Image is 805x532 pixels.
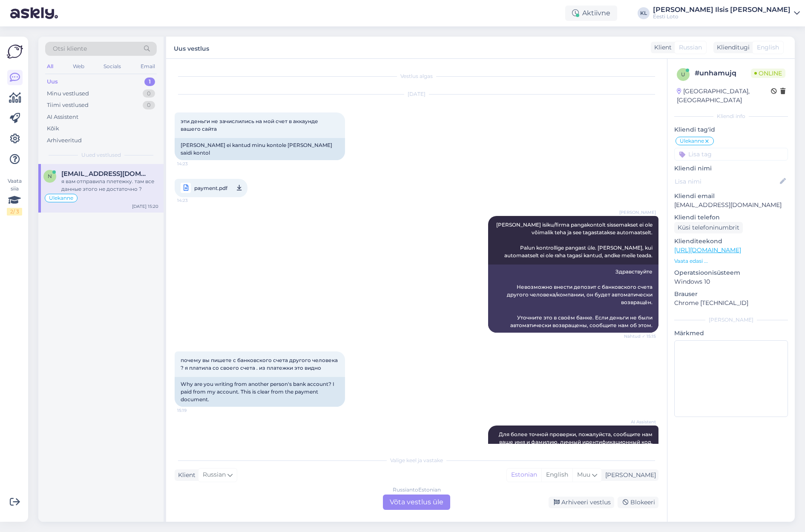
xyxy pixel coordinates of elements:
span: [PERSON_NAME] isiku/firma pangakontolt sissemakset ei ole võimalik teha ja see tagastatakse autom... [496,221,654,259]
div: 0 [143,101,155,109]
p: Kliendi nimi [674,164,788,173]
div: Minu vestlused [47,89,89,98]
div: # unhamujq [695,68,751,78]
a: [PERSON_NAME] Ilsis [PERSON_NAME]Eesti Loto [653,6,800,20]
p: [EMAIL_ADDRESS][DOMAIN_NAME] [674,201,788,210]
div: [DATE] [175,90,658,98]
div: [PERSON_NAME] Ilsis [PERSON_NAME] [653,6,791,13]
p: Kliendi telefon [674,213,788,222]
span: Nähtud ✓ 15:15 [624,333,656,339]
span: English [757,43,779,52]
span: [PERSON_NAME] [619,209,656,216]
span: Uued vestlused [81,151,121,159]
p: Operatsioonisüsteem [674,268,788,277]
div: Kliendi info [674,112,788,120]
span: payment.pdf [194,183,227,193]
div: [PERSON_NAME] [674,316,788,324]
div: Russian to Estonian [393,486,441,494]
span: Для более точной проверки, пожалуйста, сообщите нам ваше имя и фамилию, личный идентификационный ... [499,431,654,468]
div: Estonian [507,469,541,481]
div: [DATE] 15:20 [132,203,158,210]
p: Vaata edasi ... [674,257,788,265]
div: English [541,469,572,481]
div: Arhiveeritud [47,136,82,145]
a: payment.pdf14:23 [175,179,247,197]
div: Uus [47,78,58,86]
div: Valige keel ja vastake [175,457,658,464]
div: 1 [144,78,155,86]
span: nestor64@hot.ee [61,170,150,178]
div: Klienditugi [713,43,750,52]
span: AI Assistent [624,419,656,425]
div: Arhiveeri vestlus [549,497,614,508]
div: Здравствуйте Невозможно внести депозит с банковского счета другого человека/компании, он будет ав... [488,265,658,333]
span: Ülekanne [49,196,73,201]
p: Märkmed [674,329,788,338]
div: Klient [651,43,672,52]
p: Kliendi tag'id [674,125,788,134]
span: 15:19 [177,407,209,414]
p: Klienditeekond [674,237,788,246]
div: я вам отправила плетежку. там все данные этого не достаточно ? [61,178,158,193]
div: KL [638,7,650,19]
label: Uus vestlus [174,42,209,53]
span: Ülekanne [680,138,704,144]
div: Vaata siia [7,177,22,216]
p: Kliendi email [674,192,788,201]
div: Kõik [47,124,59,133]
span: Muu [577,471,590,478]
a: [URL][DOMAIN_NAME] [674,246,741,254]
div: Email [139,61,157,72]
p: Brauser [674,290,788,299]
div: AI Assistent [47,113,78,121]
div: [GEOGRAPHIC_DATA], [GEOGRAPHIC_DATA] [677,87,771,105]
span: u [681,71,685,78]
span: Russian [679,43,702,52]
span: 14:23 [177,161,209,167]
p: Windows 10 [674,277,788,286]
span: Online [751,69,785,78]
img: Askly Logo [7,43,23,60]
div: Why are you writing from another person's bank account? I paid from my account. This is clear fro... [175,377,345,407]
div: Tiimi vestlused [47,101,89,109]
input: Lisa nimi [675,177,778,186]
div: [PERSON_NAME] [602,471,656,480]
div: Web [71,61,86,72]
div: Aktiivne [565,6,617,21]
div: Blokeeri [618,497,658,508]
p: Chrome [TECHNICAL_ID] [674,299,788,308]
span: почему вы пишете с банковского счета другого человека ? я платила со своего счета . из платежки э... [181,357,339,371]
div: Võta vestlus üle [383,495,450,510]
span: эти деньги не зачислились на мой счет в аккаунде вашего сайта [181,118,319,132]
span: Russian [203,470,226,480]
div: Küsi telefoninumbrit [674,222,743,233]
span: Otsi kliente [53,44,87,53]
div: Eesti Loto [653,13,791,20]
div: Vestlus algas [175,72,658,80]
div: [PERSON_NAME] ei kantud minu kontole [PERSON_NAME] saidi kontol [175,138,345,160]
div: 0 [143,89,155,98]
span: 14:23 [177,195,209,206]
input: Lisa tag [674,148,788,161]
div: All [45,61,55,72]
div: 2 / 3 [7,208,22,216]
span: n [48,173,52,179]
div: Klient [175,471,195,480]
div: Socials [102,61,123,72]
